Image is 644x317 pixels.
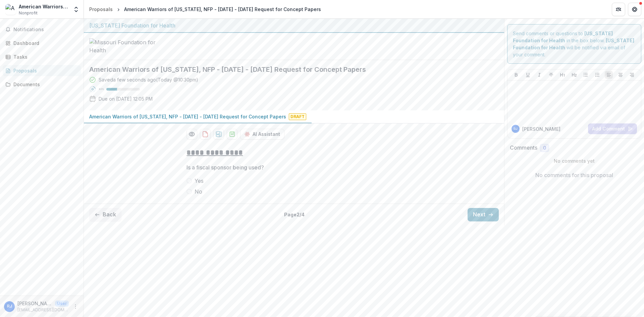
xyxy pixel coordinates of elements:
[510,145,537,151] h2: Comments
[99,87,104,92] p: 32 %
[99,95,153,102] p: Due on [DATE] 12:05 PM
[89,38,156,54] img: Missouri Foundation for Health
[289,113,306,120] span: Draft
[71,303,79,311] button: More
[186,129,197,140] button: Preview 59e25897-750e-4d65-97dd-d0353f8a885a-0.pdf
[13,40,75,47] div: Dashboard
[468,208,499,221] button: Next
[3,65,81,76] a: Proposals
[628,3,641,16] button: Get Help
[87,4,115,14] a: Proposals
[200,129,211,140] button: download-proposal
[512,71,520,79] button: Bold
[3,24,81,35] button: Notifications
[543,145,546,151] span: 0
[593,71,601,79] button: Ordered List
[89,21,499,30] div: [US_STATE] Foundation for Health
[186,163,264,171] p: Is a fiscal sponsor being used?
[89,65,488,73] h2: American Warriors of [US_STATE], NFP - [DATE] - [DATE] Request for Concept Papers
[524,71,532,79] button: Underline
[13,27,78,33] span: Notifications
[588,123,637,134] button: Add Comment
[17,307,69,313] p: [EMAIL_ADDRESS][DOMAIN_NAME]
[3,38,81,49] a: Dashboard
[195,188,202,196] span: No
[13,67,75,74] div: Proposals
[558,71,567,79] button: Heading 1
[17,300,52,307] p: [PERSON_NAME]
[5,4,16,15] img: American Warriors of Illinois, NFP
[89,208,121,221] button: Back
[89,113,286,120] p: American Warriors of [US_STATE], NFP - [DATE] - [DATE] Request for Concept Papers
[227,129,237,140] button: download-proposal
[547,71,555,79] button: Strike
[124,6,321,13] div: American Warriors of [US_STATE], NFP - [DATE] - [DATE] Request for Concept Papers
[616,71,625,79] button: Align Center
[213,129,224,140] button: download-proposal
[19,3,69,10] div: American Warriors of [US_STATE], NFP
[13,81,75,88] div: Documents
[3,51,81,62] a: Tasks
[570,71,578,79] button: Heading 2
[13,53,75,60] div: Tasks
[19,10,38,16] span: Nonprofit
[99,76,198,83] div: Saved a few seconds ago ( Today @ 10:30pm )
[71,3,81,16] button: Open entity switcher
[510,157,639,164] p: No comments yet
[89,6,113,13] div: Proposals
[612,3,625,16] button: Partners
[284,211,305,218] p: Page 2 / 4
[195,177,204,185] span: Yes
[3,79,81,90] a: Documents
[514,127,518,130] div: Richard Pitts, Jr
[582,71,590,79] button: Bullet List
[507,24,642,64] div: Send comments or questions to in the box below. will be notified via email of your comment.
[535,71,543,79] button: Italicize
[87,4,324,14] nav: breadcrumb
[522,125,560,133] p: [PERSON_NAME]
[55,301,69,307] p: User
[628,71,636,79] button: Align Right
[605,71,613,79] button: Align Left
[7,304,12,309] div: Richard Pitts, Jr
[535,171,613,179] p: No comments for this proposal
[240,129,284,140] button: AI Assistant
